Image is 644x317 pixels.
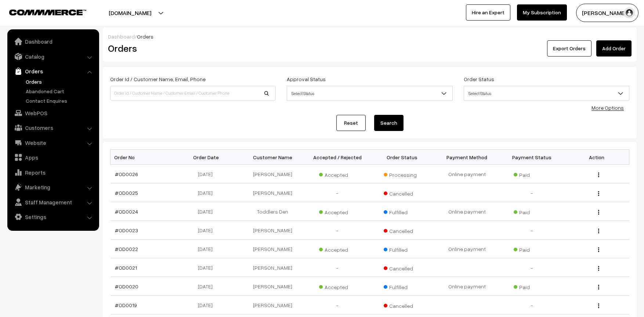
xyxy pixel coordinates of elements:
[576,4,638,22] button: [PERSON_NAME]
[305,183,370,202] td: -
[624,7,635,18] img: user
[108,43,275,54] h2: Orders
[384,244,420,254] span: Fulfilled
[464,87,629,100] span: Select Status
[83,4,177,22] button: [DOMAIN_NAME]
[9,50,97,63] a: Catalog
[514,169,550,179] span: Paid
[9,106,97,120] a: WebPOS
[499,296,564,314] td: -
[115,246,138,252] a: #OD0022
[435,150,500,165] th: Payment Method
[175,240,240,258] td: [DATE]
[240,183,305,202] td: [PERSON_NAME]
[24,97,97,105] a: Contact Enquires
[514,207,550,216] span: Paid
[115,283,138,289] a: #OD0020
[598,303,599,308] img: Menu
[435,240,500,258] td: Online payment
[240,150,305,165] th: Customer Name
[24,78,97,85] a: Orders
[9,121,97,134] a: Customers
[175,183,240,202] td: [DATE]
[137,33,153,40] span: Orders
[596,40,632,57] a: Add Order
[9,210,97,223] a: Settings
[9,35,97,48] a: Dashboard
[240,202,305,221] td: Toddlers Den
[108,33,632,40] div: /
[9,7,73,16] a: COMMMERCE
[175,296,240,314] td: [DATE]
[598,210,599,215] img: Menu
[499,183,564,202] td: -
[547,40,591,57] button: Export Orders
[319,207,356,216] span: Accepted
[115,190,138,196] a: #OD0025
[305,296,370,314] td: -
[319,169,356,179] span: Accepted
[240,296,305,314] td: [PERSON_NAME]
[598,247,599,252] img: Menu
[305,221,370,240] td: -
[517,4,567,21] a: My Subscription
[9,151,97,164] a: Apps
[384,263,420,272] span: Cancelled
[175,258,240,277] td: [DATE]
[464,75,494,83] label: Order Status
[115,171,138,177] a: #OD0026
[108,33,135,40] a: Dashboard
[499,221,564,240] td: -
[287,86,452,101] span: Select Status
[384,188,420,197] span: Cancelled
[384,281,420,291] span: Fulfilled
[305,150,370,165] th: Accepted / Rejected
[9,166,97,179] a: Reports
[370,150,435,165] th: Order Status
[240,240,305,258] td: [PERSON_NAME]
[319,281,356,291] span: Accepted
[305,258,370,277] td: -
[336,115,366,131] a: Reset
[287,75,326,83] label: Approval Status
[240,277,305,296] td: [PERSON_NAME]
[374,115,404,131] button: Search
[240,258,305,277] td: [PERSON_NAME]
[466,4,510,21] a: Hire an Expert
[110,86,276,101] input: Order Id / Customer Name / Customer Email / Customer Phone
[115,208,138,215] a: #OD0024
[598,285,599,289] img: Menu
[240,165,305,183] td: [PERSON_NAME]
[115,265,137,271] a: #OD0021
[598,266,599,271] img: Menu
[598,191,599,196] img: Menu
[287,87,452,100] span: Select Status
[384,207,420,216] span: Fulfilled
[9,10,86,15] img: COMMMERCE
[175,221,240,240] td: [DATE]
[175,202,240,221] td: [DATE]
[384,300,420,310] span: Cancelled
[499,150,564,165] th: Payment Status
[384,225,420,235] span: Cancelled
[110,75,206,83] label: Order Id / Customer Name, Email, Phone
[319,244,356,254] span: Accepted
[9,136,97,149] a: Website
[598,172,599,177] img: Menu
[9,196,97,209] a: Staff Management
[175,150,240,165] th: Order Date
[240,221,305,240] td: [PERSON_NAME]
[514,281,550,291] span: Paid
[111,150,176,165] th: Order No
[598,229,599,233] img: Menu
[175,277,240,296] td: [DATE]
[115,227,138,233] a: #OD0023
[24,87,97,95] a: Abandoned Cart
[384,169,420,179] span: Processing
[499,258,564,277] td: -
[564,150,629,165] th: Action
[9,181,97,194] a: Marketing
[115,302,137,308] a: #OD0019
[435,165,500,183] td: Online payment
[514,244,550,254] span: Paid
